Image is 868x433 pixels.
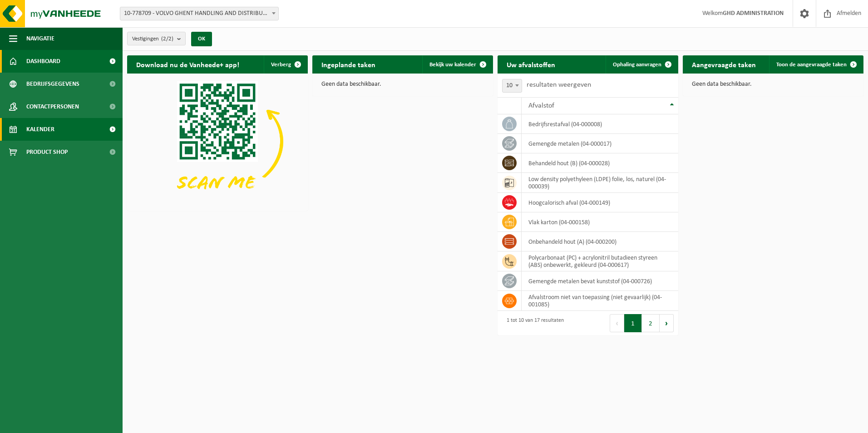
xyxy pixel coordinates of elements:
p: Geen data beschikbaar. [692,81,854,88]
button: OK [191,32,212,46]
span: Product Shop [26,141,68,163]
td: vlak karton (04-000158) [522,212,678,232]
button: Vestigingen(2/2) [127,32,186,45]
span: 10-778709 - VOLVO GHENT HANDLING AND DISTRIBUTION - DESTELDONK [120,7,278,20]
span: Kalender [26,118,54,141]
h2: Ingeplande taken [312,55,385,73]
count: (2/2) [161,36,173,42]
span: 10 [503,79,522,92]
td: hoogcalorisch afval (04-000149) [522,193,678,212]
h2: Uw afvalstoffen [498,55,564,73]
button: 1 [624,314,642,332]
span: Navigatie [26,27,54,50]
span: Toon de aangevraagde taken [776,62,847,68]
td: low density polyethyleen (LDPE) folie, los, naturel (04-000039) [522,173,678,193]
div: 1 tot 10 van 17 resultaten [502,313,564,333]
td: polycarbonaat (PC) + acrylonitril butadieen styreen (ABS) onbewerkt, gekleurd (04-000617) [522,251,678,271]
span: Dashboard [26,50,60,73]
label: resultaten weergeven [527,81,591,89]
p: Geen data beschikbaar. [321,81,484,88]
span: Afvalstof [528,102,554,109]
span: Bekijk uw kalender [429,62,476,68]
span: Verberg [271,62,291,68]
a: Toon de aangevraagde taken [769,55,863,74]
td: onbehandeld hout (A) (04-000200) [522,232,678,251]
td: gemengde metalen (04-000017) [522,134,678,153]
button: Verberg [264,55,307,74]
span: 10-778709 - VOLVO GHENT HANDLING AND DISTRIBUTION - DESTELDONK [120,7,279,20]
strong: GHD ADMINISTRATION [723,10,784,17]
h2: Download nu de Vanheede+ app! [127,55,248,73]
h2: Aangevraagde taken [683,55,765,73]
button: 2 [642,314,660,332]
button: Next [660,314,674,332]
td: afvalstroom niet van toepassing (niet gevaarlijk) (04-001085) [522,291,678,311]
button: Previous [610,314,624,332]
a: Bekijk uw kalender [422,55,492,74]
span: Contactpersonen [26,95,79,118]
td: gemengde metalen bevat kunststof (04-000726) [522,271,678,291]
td: bedrijfsrestafval (04-000008) [522,114,678,134]
span: Vestigingen [132,32,173,46]
span: 10 [502,79,522,93]
a: Ophaling aanvragen [606,55,677,74]
span: Bedrijfsgegevens [26,73,79,95]
td: behandeld hout (B) (04-000028) [522,153,678,173]
img: Download de VHEPlus App [127,74,308,209]
span: Ophaling aanvragen [613,62,661,68]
